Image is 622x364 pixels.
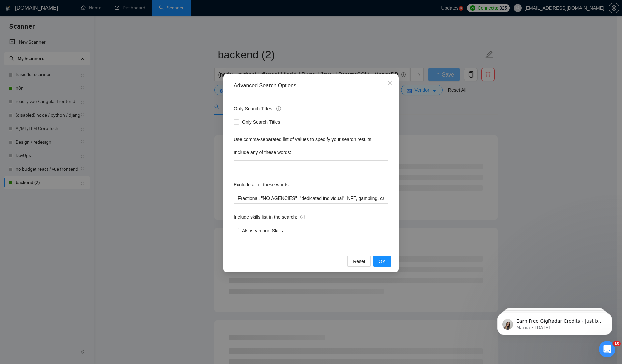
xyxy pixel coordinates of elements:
[276,106,281,111] span: info-circle
[239,118,283,126] span: Only Search Titles
[347,256,371,267] button: Reset
[234,147,291,158] label: Include any of these words:
[234,105,281,112] span: Only Search Titles:
[234,179,290,190] label: Exclude all of these words:
[300,215,305,219] span: info-circle
[234,82,388,89] div: Advanced Search Options
[380,74,399,92] button: Close
[387,80,392,86] span: close
[487,299,622,346] iframe: Intercom notifications message
[373,256,391,267] button: OK
[353,257,365,265] span: Reset
[379,257,386,265] span: OK
[239,227,285,234] span: Also search on Skills
[613,341,621,346] span: 10
[234,135,388,143] div: Use comma-separated list of values to specify your search results.
[234,213,305,221] span: Include skills list in the search:
[599,341,615,357] iframe: Intercom live chat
